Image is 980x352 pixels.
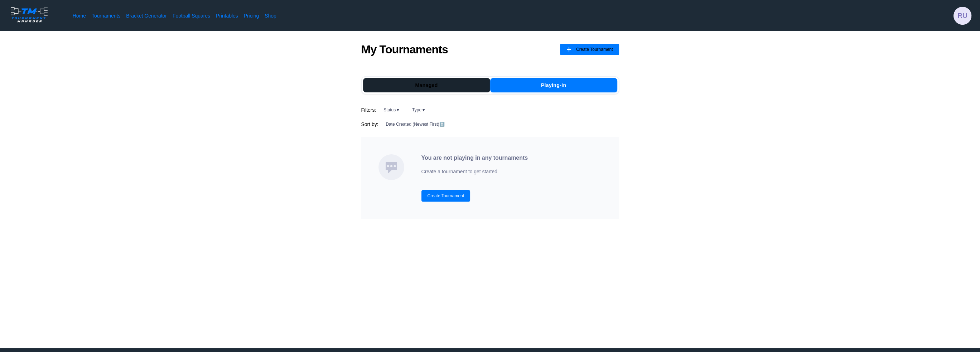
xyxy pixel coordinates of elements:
[954,7,971,25] div: rod undefined
[421,154,528,161] h2: You are not playing in any tournaments
[126,12,167,19] a: Bracket Generator
[73,12,86,19] a: Home
[379,106,405,114] button: Status▼
[490,78,617,92] button: Playing-in
[954,7,971,25] button: RU
[421,190,470,202] button: Create Tournament
[361,121,378,128] span: Sort by:
[265,12,276,19] a: Shop
[216,12,238,19] a: Printables
[363,78,490,92] button: Managed
[361,106,376,114] span: Filters:
[244,12,259,19] a: Pricing
[576,44,613,55] span: Create Tournament
[421,167,528,176] p: Create a tournament to get started
[92,12,120,19] a: Tournaments
[381,120,449,129] button: Date Created (Newest First)↕️
[407,106,430,114] button: Type▼
[173,12,210,19] a: Football Squares
[9,6,50,24] img: logo.ffa97a18e3bf2c7d.png
[361,43,448,56] h1: My Tournaments
[560,44,619,55] button: Create Tournament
